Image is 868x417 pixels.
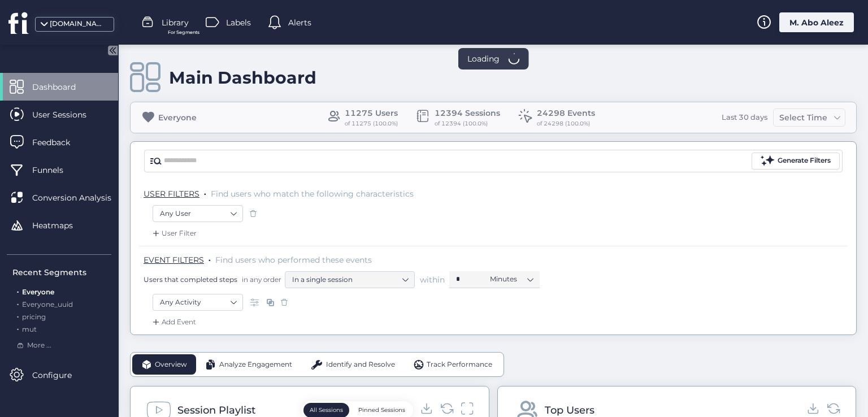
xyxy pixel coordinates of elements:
[22,300,73,309] span: Everyone_uuid
[12,266,111,279] div: Recent Segments
[17,323,19,333] span: .
[32,81,93,93] span: Dashboard
[22,312,46,321] span: pricing
[17,310,19,321] span: .
[32,192,128,204] span: Conversion Analysis
[150,228,197,239] div: User Filter
[420,274,445,285] span: within
[209,253,211,264] span: .
[467,53,500,65] span: Loading
[27,340,51,351] span: More ...
[22,325,37,333] span: mut
[32,164,80,176] span: Funnels
[144,255,204,265] span: EVENT FILTERS
[150,316,196,328] div: Add Event
[50,19,106,29] div: [DOMAIN_NAME]
[288,16,311,29] span: Alerts
[204,186,206,198] span: .
[778,155,831,166] div: Generate Filters
[215,255,372,265] span: Find users who performed these events
[490,271,533,288] nz-select-item: Minutes
[160,205,236,222] nz-select-item: Any User
[17,285,19,296] span: .
[22,288,54,296] span: Everyone
[779,12,854,32] div: M. Abo Aleez
[155,359,187,370] span: Overview
[752,153,840,170] button: Generate Filters
[32,219,90,232] span: Heatmaps
[160,294,236,311] nz-select-item: Any Activity
[226,16,251,29] span: Labels
[219,359,292,370] span: Analyze Engagement
[211,189,414,199] span: Find users who match the following characteristics
[292,271,407,288] nz-select-item: In a single session
[144,189,199,199] span: USER FILTERS
[162,16,189,29] span: Library
[32,136,87,149] span: Feedback
[168,29,199,36] span: For Segments
[32,108,103,121] span: User Sessions
[32,369,89,381] span: Configure
[326,359,395,370] span: Identify and Resolve
[240,275,281,284] span: in any order
[427,359,492,370] span: Track Performance
[144,275,237,284] span: Users that completed steps
[169,67,316,88] div: Main Dashboard
[17,298,19,309] span: .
